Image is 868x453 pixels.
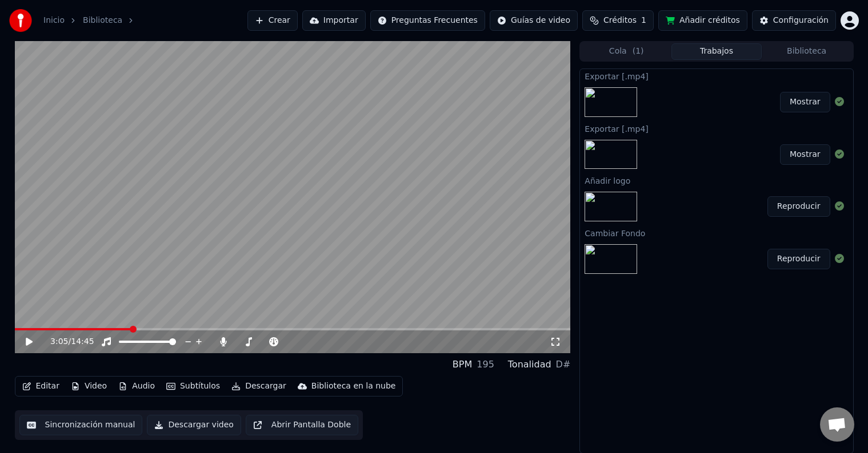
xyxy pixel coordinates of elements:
div: Cambiar Fondo [580,226,853,240]
button: Descargar video [147,415,241,435]
button: Abrir Pantalla Doble [246,415,358,435]
button: Descargar [227,378,291,394]
a: Biblioteca [83,15,122,26]
div: BPM [453,358,472,371]
button: Reproducir [767,249,830,269]
button: Video [66,378,111,394]
img: youka [9,9,32,32]
div: Configuración [773,15,829,26]
button: Cola [581,43,671,60]
button: Crear [247,10,298,31]
div: Exportar [.mp4] [580,122,853,135]
button: Trabajos [671,43,762,60]
span: 1 [641,15,646,26]
div: Exportar [.mp4] [580,69,853,83]
button: Sincronización manual [19,415,143,435]
nav: breadcrumb [43,15,141,26]
button: Subtítulos [162,378,225,394]
button: Añadir créditos [658,10,747,31]
span: ( 1 ) [633,46,644,57]
button: Mostrar [780,144,830,165]
span: Créditos [603,15,637,26]
button: Importar [302,10,366,31]
button: Configuración [752,10,836,31]
button: Preguntas Frecuentes [370,10,485,31]
button: Créditos1 [582,10,654,31]
button: Guías de video [490,10,578,31]
div: 195 [477,358,494,371]
div: Biblioteca en la nube [311,381,396,392]
button: Editar [18,378,64,394]
a: Chat abierto [820,407,854,442]
button: Biblioteca [762,43,852,60]
div: D# [556,358,571,371]
div: Añadir logo [580,173,853,187]
div: Tonalidad [508,358,551,371]
span: 3:05 [50,336,68,347]
button: Reproducir [767,196,830,217]
a: Inicio [43,15,65,26]
button: Mostrar [780,92,830,112]
button: Audio [114,378,159,394]
span: 14:45 [71,336,94,347]
div: / [50,336,78,347]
